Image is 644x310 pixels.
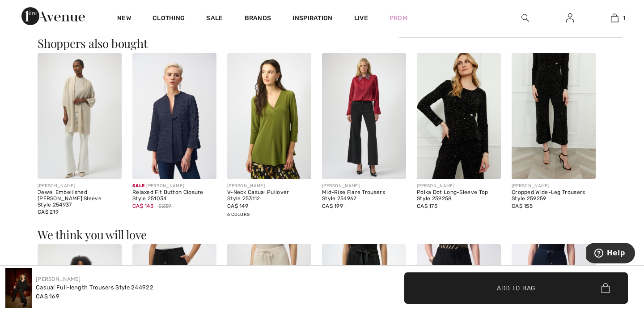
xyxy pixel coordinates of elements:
img: 1ère Avenue [21,7,85,25]
div: Casual Full-length Trousers Style 244922 [36,283,153,292]
button: Add to Bag [404,272,628,304]
iframe: Opens a widget where you can find more information [586,243,635,265]
span: CA$ 175 [417,203,437,209]
a: Sale [206,14,223,24]
span: CA$ 169 [36,293,59,300]
span: CA$ 149 [227,203,248,209]
span: 6 Colors [227,212,250,217]
span: Add to Bag [497,283,535,293]
div: [PERSON_NAME] [322,183,406,189]
div: Cropped Wide-Leg Trousers Style 259259 [512,189,596,202]
a: New [117,14,131,24]
a: Prom [390,13,407,23]
span: CA$ 199 [322,203,343,209]
div: Relaxed Fit Button Closure Style 251034 [132,189,216,202]
img: Cropped Wide-Leg Trousers Style 259259 [512,53,596,179]
div: [PERSON_NAME] [38,183,122,189]
img: Relaxed Fit Button Closure Style 251034 [132,53,216,179]
span: $239 [158,202,171,210]
a: Brands [245,14,271,24]
img: My Bag [611,13,619,23]
img: Casual Full-length Trousers Style 244922 [5,268,32,308]
img: Mid-Rise Flare Trousers Style 254962 [322,53,406,179]
span: Sale [132,183,144,189]
div: [PERSON_NAME] [132,183,216,189]
span: CA$ 155 [512,203,533,209]
a: [PERSON_NAME] [36,276,80,282]
span: CA$ 143 [132,203,153,209]
img: search the website [521,13,529,23]
div: V-Neck Casual Pullover Style 253112 [227,189,311,202]
img: Bag.svg [601,283,610,293]
span: CA$ 219 [38,209,59,215]
a: 1 [593,13,636,23]
div: [PERSON_NAME] [512,183,596,189]
img: Polka Dot Long-Sleeve Top Style 259258 [417,53,501,179]
span: 1 [623,14,625,22]
img: My Info [566,13,574,23]
img: V-Neck Casual Pullover Style 253112 [227,53,311,179]
a: Live [354,13,368,23]
h3: We think you will love [38,229,606,241]
div: Mid-Rise Flare Trousers Style 254962 [322,189,406,202]
a: Clothing [153,14,185,24]
img: Jewel Embellished Kimono Sleeve Style 254937 [38,53,122,179]
div: Jewel Embellished [PERSON_NAME] Sleeve Style 254937 [38,189,122,208]
a: Sign In [559,13,581,24]
div: [PERSON_NAME] [417,183,501,189]
div: Polka Dot Long-Sleeve Top Style 259258 [417,189,501,202]
span: Inspiration [292,14,332,24]
div: [PERSON_NAME] [227,183,311,189]
h3: Shoppers also bought [38,38,606,49]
